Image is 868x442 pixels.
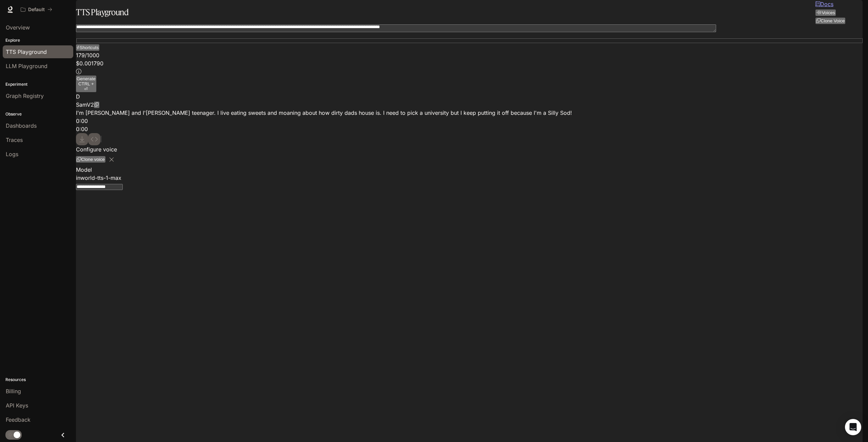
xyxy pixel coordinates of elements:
[76,5,129,19] h1: TTS Playground
[815,9,836,16] button: Voices
[76,44,99,51] button: Shortcuts
[76,126,88,132] span: 0:00
[76,109,863,117] p: I'm [PERSON_NAME] and I'[PERSON_NAME] teenager. I live eating sweets and moaning about how dirty ...
[815,1,833,7] a: Docs
[76,166,863,174] p: Model
[76,76,96,92] button: GenerateCTRL +⏎
[76,174,863,182] div: inworld-tts-1-max
[76,118,88,124] span: 0:00
[18,3,55,16] button: All workspaces
[76,92,863,101] div: D
[77,81,96,86] p: CTRL +
[76,59,863,67] p: $ 0.001790
[76,51,863,59] p: 179 / 1000
[76,156,105,163] button: Clone voice
[94,102,99,108] button: Copy Voice ID
[76,101,94,109] p: SamV2
[815,18,845,24] button: Clone Voice
[28,7,45,13] p: Default
[76,145,863,153] p: Configure voice
[77,81,96,91] p: ⏎
[845,419,861,435] div: Open Intercom Messenger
